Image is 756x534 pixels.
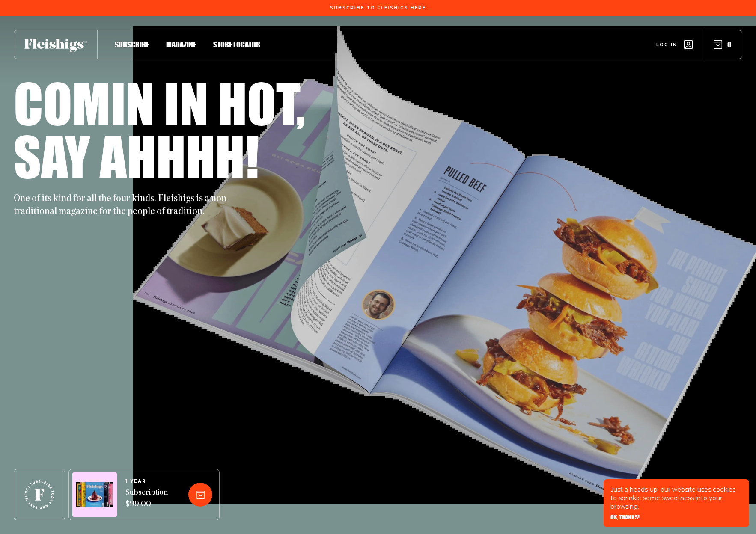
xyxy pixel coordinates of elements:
[166,39,196,50] a: Magazine
[714,40,732,49] button: 0
[14,193,236,218] p: One of its kind for all the four kinds. Fleishigs is a non-traditional magazine for the people of...
[656,40,693,49] a: Log in
[14,129,259,182] h1: Say ahhhh!
[14,76,305,129] h1: Comin in hot,
[76,482,113,508] img: Magazines image
[125,479,168,510] a: 1 YEARSubscription $99.00
[610,514,640,520] button: OK, THANKS!
[328,6,428,10] a: Subscribe To Fleishigs Here
[125,487,168,510] span: Subscription $99.00
[125,479,168,484] span: 1 YEAR
[166,40,196,49] span: Magazine
[610,485,742,511] p: Just a heads-up: our website uses cookies to sprinkle some sweetness into your browsing.
[213,40,260,49] span: Store locator
[656,42,677,48] span: Log in
[213,39,260,50] a: Store locator
[330,6,426,11] span: Subscribe To Fleishigs Here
